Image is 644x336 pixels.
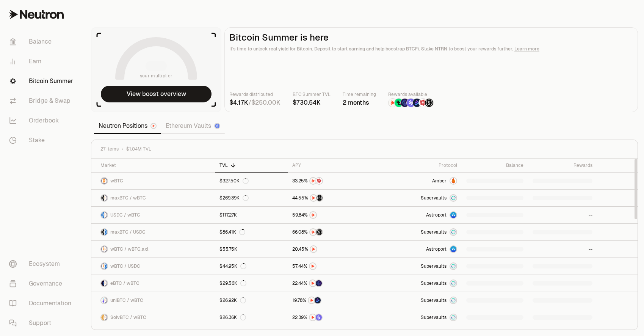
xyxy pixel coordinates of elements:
[101,263,104,269] img: wBTC Logo
[110,229,146,235] span: maxBTC / USDC
[421,195,447,201] span: Supervaults
[375,309,461,326] a: SupervaultsSupervaults
[310,263,316,269] img: NTRN
[288,173,375,189] a: NTRNMars Fragments
[288,292,375,309] a: NTRNBedrock Diamonds
[419,99,427,107] img: Mars Fragments
[375,190,461,206] a: SupervaultsSupervaults
[229,45,633,53] p: It's time to unlock real yield for Bitcoin. Deposit to start earning and help boostrap BTCFi. Sta...
[426,246,447,252] span: Astroport
[3,91,82,111] a: Bridge & Swap
[375,258,461,275] a: SupervaultsSupervaults
[533,162,593,168] div: Rewards
[292,297,370,304] button: NTRNBedrock Diamonds
[450,280,456,286] img: Supervaults
[140,72,173,80] span: your multiplier
[151,124,156,128] img: Neutron Logo
[288,275,375,292] a: NTRNEtherFi Points
[101,280,104,286] img: eBTC Logo
[316,314,322,320] img: Solv Points
[426,212,447,218] span: Astroport
[292,262,370,270] button: NTRN
[91,207,215,223] a: USDC LogowBTC LogoUSDC / wBTC
[316,178,322,184] img: Mars Fragments
[421,297,447,303] span: Supervaults
[421,263,447,269] span: Supervaults
[288,207,375,223] a: NTRN
[388,91,434,98] p: Rewards available
[101,229,104,235] img: maxBTC Logo
[310,246,317,252] img: NTRN
[310,195,317,201] img: NTRN
[229,91,280,98] p: Rewards distributed
[219,297,246,303] div: $26.92K
[292,228,370,236] button: NTRNStructured Points
[401,99,409,107] img: EtherFi Points
[110,297,143,303] span: uniBTC / wBTC
[450,178,456,184] img: Amber
[315,297,321,303] img: Bedrock Diamonds
[450,229,456,235] img: Supervaults
[292,314,370,321] button: NTRNSolv Points
[421,280,447,286] span: Supervaults
[450,195,456,201] img: Supervaults
[215,207,288,223] a: $117.27K
[292,279,370,287] button: NTRNEtherFi Points
[91,309,215,326] a: SolvBTC LogowBTC LogoSolvBTC / wBTC
[105,314,107,320] img: wBTC Logo
[432,178,447,184] span: Amber
[219,195,249,201] div: $269.39K
[528,207,597,223] a: --
[110,314,146,320] span: SolvBTC / wBTC
[316,229,322,235] img: Structured Points
[215,124,219,128] img: Ethereum Logo
[421,229,447,235] span: Supervaults
[215,173,288,189] a: $327.50K
[105,229,107,235] img: USDC Logo
[215,275,288,292] a: $29.56K
[91,258,215,275] a: wBTC LogoUSDC LogowBTC / USDC
[219,229,245,235] div: $86.41K
[94,118,161,133] a: Neutron Positions
[407,99,415,107] img: Solv Points
[3,32,82,52] a: Balance
[105,212,107,218] img: wBTC Logo
[101,314,104,320] img: SolvBTC Logo
[3,111,82,130] a: Orderbook
[413,99,421,107] img: Bedrock Diamonds
[91,241,215,257] a: wBTC LogowBTC.axl LogowBTC / wBTC.axl
[101,246,104,252] img: wBTC Logo
[292,194,370,202] button: NTRNStructured Points
[3,313,82,333] a: Support
[292,162,370,168] div: APY
[292,245,370,253] button: NTRN
[528,241,597,257] a: --
[310,212,316,218] img: NTRN
[343,98,376,107] div: 2 months
[105,280,107,286] img: wBTC Logo
[219,263,246,269] div: $44.95K
[110,246,148,252] span: wBTC / wBTC.axl
[292,177,370,185] button: NTRNMars Fragments
[466,162,523,168] div: Balance
[310,229,316,235] img: NTRN
[288,258,375,275] a: NTRN
[375,241,461,257] a: Astroport
[100,162,210,168] div: Market
[219,162,283,168] div: TVL
[91,190,215,206] a: maxBTC LogowBTC LogomaxBTC / wBTC
[105,263,107,269] img: USDC Logo
[288,241,375,257] a: NTRN
[375,173,461,189] a: AmberAmber
[3,294,82,313] a: Documentation
[309,297,315,303] img: NTRN
[3,254,82,274] a: Ecosystem
[450,297,456,303] img: Supervaults
[288,190,375,206] a: NTRNStructured Points
[3,130,82,150] a: Stake
[105,246,107,252] img: wBTC.axl Logo
[110,212,140,218] span: USDC / wBTC
[288,224,375,240] a: NTRNStructured Points
[292,211,370,219] button: NTRN
[3,71,82,91] a: Bitcoin Summer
